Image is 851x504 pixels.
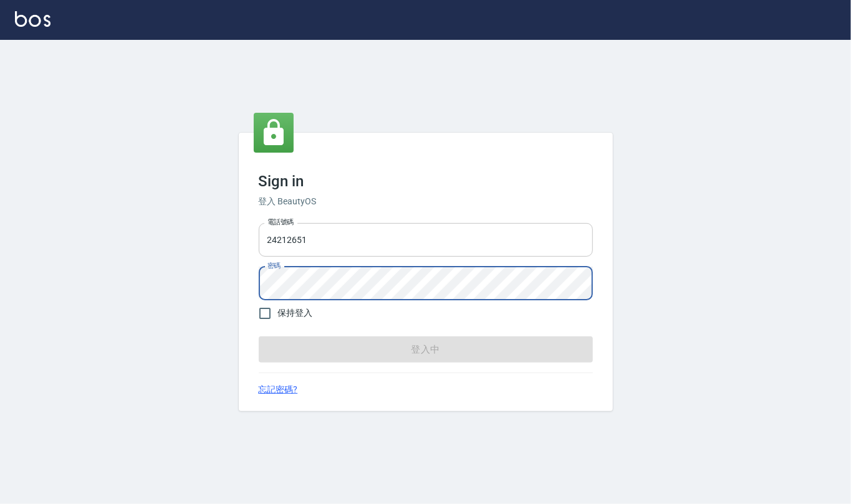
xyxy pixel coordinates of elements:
img: Logo [15,11,50,27]
label: 密碼 [267,261,281,270]
h3: Sign in [259,173,593,190]
h6: 登入 BeautyOS [259,195,593,208]
a: 忘記密碼? [259,383,298,396]
span: 保持登入 [278,307,313,320]
label: 電話號碼 [267,217,294,227]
